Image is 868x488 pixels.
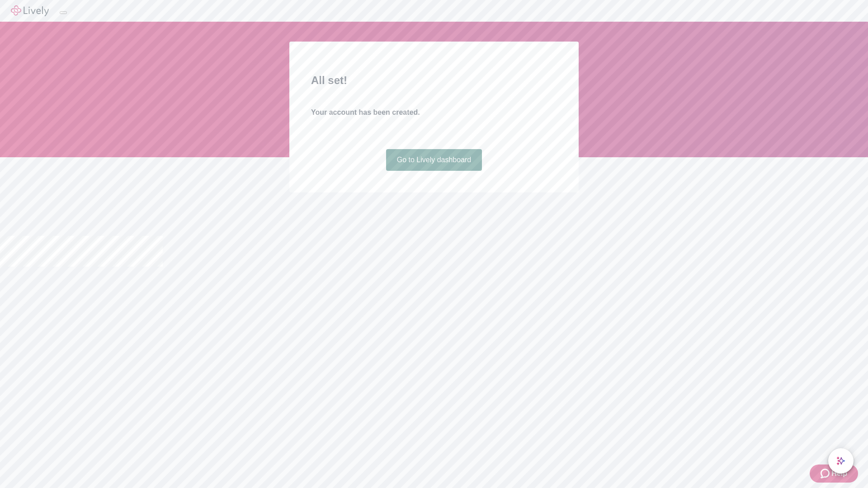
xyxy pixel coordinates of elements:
[836,456,845,465] svg: Lively AI Assistant
[11,5,49,16] img: Lively
[828,448,854,474] button: chat
[386,149,482,171] a: Go to Lively dashboard
[60,11,67,14] button: Log out
[810,465,858,483] button: Zendesk support iconHelp
[831,468,847,479] span: Help
[311,107,557,118] h4: Your account has been created.
[821,468,831,479] svg: Zendesk support icon
[311,72,557,89] h2: All set!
